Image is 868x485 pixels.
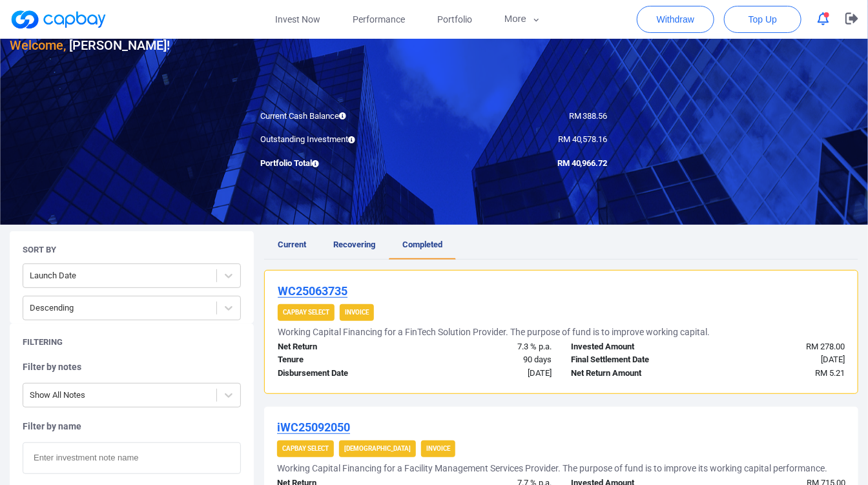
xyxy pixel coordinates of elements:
[278,240,306,249] span: Current
[283,309,329,316] strong: CapBay Select
[708,353,854,367] div: [DATE]
[344,445,411,452] strong: [DEMOGRAPHIC_DATA]
[437,12,472,26] span: Portfolio
[637,6,714,33] button: Withdraw
[806,342,845,351] span: RM 278.00
[23,442,241,474] input: Enter investment note name
[268,353,415,367] div: Tenure
[23,336,63,348] h5: Filtering
[557,158,608,168] span: RM 40,966.72
[251,157,434,170] div: Portfolio Total
[23,361,241,373] h5: Filter by notes
[353,12,405,26] span: Performance
[558,134,608,144] span: RM 40,578.16
[268,367,415,380] div: Disbursement Date
[278,284,347,298] u: WC25063735
[749,13,777,26] span: Top Up
[815,368,845,378] span: RM 5.21
[345,309,369,316] strong: Invoice
[561,340,708,354] div: Invested Amount
[333,240,375,249] span: Recovering
[10,35,170,56] h3: [PERSON_NAME] !
[277,462,827,474] h5: Working Capital Financing for a Facility Management Services Provider. The purpose of fund is to ...
[282,445,329,452] strong: CapBay Select
[724,6,801,33] button: Top Up
[277,420,350,434] u: iWC25092050
[415,340,561,354] div: 7.3 % p.a.
[415,367,561,380] div: [DATE]
[278,326,710,338] h5: Working Capital Financing for a FinTech Solution Provider. The purpose of fund is to improve work...
[561,353,708,367] div: Final Settlement Date
[402,240,442,249] span: Completed
[10,37,66,53] span: Welcome,
[23,420,241,432] h5: Filter by name
[569,111,608,121] span: RM 388.56
[561,367,708,380] div: Net Return Amount
[415,353,561,367] div: 90 days
[251,110,434,123] div: Current Cash Balance
[251,133,434,147] div: Outstanding Investment
[426,445,450,452] strong: Invoice
[23,244,56,256] h5: Sort By
[268,340,415,354] div: Net Return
